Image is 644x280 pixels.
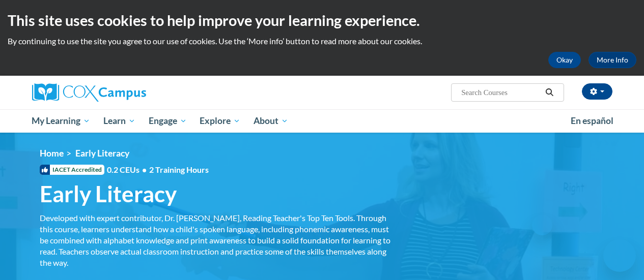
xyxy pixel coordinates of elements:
div: Developed with expert contributor, Dr. [PERSON_NAME], Reading Teacher's Top Ten Tools. Through th... [40,212,391,268]
a: My Learning [25,109,97,133]
span: 0.2 CEUs [107,164,209,175]
span: Learn [103,115,135,127]
a: About [247,109,295,133]
a: Cox Campus [32,83,215,102]
span: IACET Accredited [40,165,104,175]
input: Search Courses [460,86,542,99]
span: Early Literacy [75,148,129,159]
img: Cox Campus [32,83,146,102]
button: Search [542,86,557,99]
span: • [142,165,147,174]
a: En español [564,110,620,132]
a: Explore [193,109,247,133]
button: Account Settings [582,83,612,100]
span: About [254,115,288,127]
span: Engage [149,115,187,127]
a: Engage [142,109,193,133]
iframe: Button to launch messaging window [603,239,636,272]
iframe: Close message [532,215,552,235]
a: More Info [589,52,636,68]
a: Learn [97,109,142,133]
span: Early Literacy [40,180,177,207]
p: By continuing to use the site you agree to our use of cookies. Use the ‘More info’ button to read... [8,36,636,47]
span: My Learning [32,115,90,127]
a: Home [40,148,64,159]
span: En español [571,115,613,126]
span: 2 Training Hours [149,165,209,174]
span: Explore [200,115,240,127]
button: Okay [548,52,581,68]
div: Main menu [24,109,620,133]
h2: This site uses cookies to help improve your learning experience. [8,10,636,30]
